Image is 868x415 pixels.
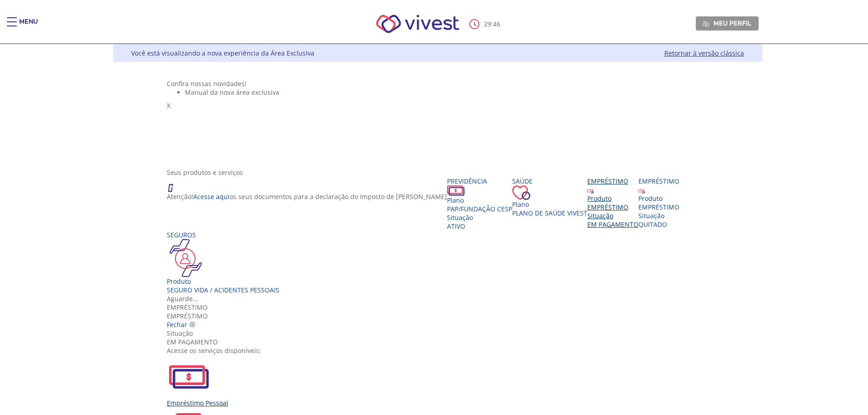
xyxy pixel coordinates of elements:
[185,88,279,97] span: Manual da nova área exclusiva
[167,177,182,192] img: ico_atencao.png
[696,16,759,30] a: Meu perfil
[587,203,638,211] div: EMPRÉSTIMO
[638,194,679,203] div: Produto
[447,213,512,222] div: Situação
[638,187,645,194] img: ico_emprestimo.svg
[638,203,679,211] div: EMPRÉSTIMO
[638,211,679,220] div: Situação
[167,355,211,399] img: EmprestimoPessoal.svg
[484,20,491,28] span: 29
[638,177,679,229] a: Empréstimo Produto EMPRÉSTIMO Situação QUITADO
[193,192,230,201] a: Acesse aqui
[167,320,195,329] a: Fechar
[131,49,314,57] div: Você está visualizando a nova experiência da Área Exclusiva
[493,20,500,28] span: 46
[714,19,751,27] span: Meu perfil
[512,200,587,209] div: Plano
[512,185,530,200] img: ico_coracao.png
[638,177,679,185] div: Empréstimo
[167,79,708,159] section: <span lang="pt-BR" dir="ltr">Visualizador do Conteúdo da Web</span> 1
[167,399,708,407] div: Empréstimo Pessoal
[167,286,279,294] div: Seguro Vida / Acidentes Pessoais
[587,177,638,229] a: Empréstimo Produto EMPRÉSTIMO Situação EM PAGAMENTO
[512,177,587,217] a: Saúde PlanoPlano de Saúde VIVEST
[447,196,512,205] div: Plano
[512,209,587,217] span: Plano de Saúde VIVEST
[167,101,170,110] span: X
[19,17,38,36] div: Menu
[167,239,205,277] img: ico_seguros.png
[664,49,744,57] a: Retornar à versão clássica
[447,177,512,231] a: Previdência PlanoPAP/Fundação CESP SituaçãoAtivo
[447,205,512,213] span: PAP/Fundação CESP
[167,338,708,346] div: EM PAGAMENTO
[167,168,708,177] div: Seus produtos e serviços
[167,79,708,88] div: Confira nossas novidades!
[587,194,638,203] div: Produto
[447,222,465,231] span: Ativo
[167,355,708,407] a: Empréstimo Pessoal
[587,187,594,194] img: ico_emprestimo.svg
[167,277,279,286] div: Produto
[167,231,279,239] div: Seguros
[703,20,709,27] img: Meu perfil
[469,19,502,29] div: :
[447,177,512,185] div: Previdência
[638,220,667,229] span: QUITADO
[167,303,708,312] div: Empréstimo
[167,329,708,338] div: Situação
[167,320,187,329] span: Fechar
[167,346,708,355] div: Acesse os serviços disponíveis:
[167,192,447,201] p: Atenção! os seus documentos para a declaração do Imposto de [PERSON_NAME]
[167,312,208,320] span: EMPRÉSTIMO
[366,5,469,43] img: Vivest
[587,220,638,229] span: EM PAGAMENTO
[447,185,465,196] img: ico_dinheiro.png
[587,211,638,220] div: Situação
[587,177,638,185] div: Empréstimo
[512,177,587,185] div: Saúde
[167,231,279,294] a: Seguros Produto Seguro Vida / Acidentes Pessoais
[167,294,708,303] div: Aguarde...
